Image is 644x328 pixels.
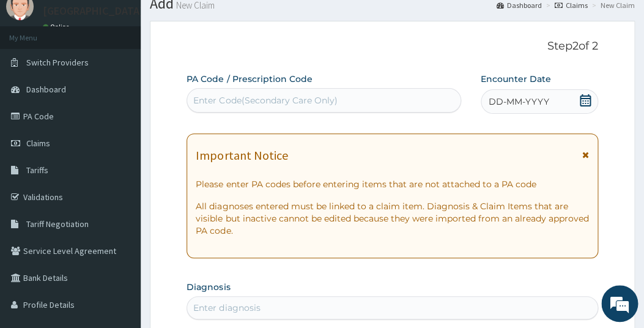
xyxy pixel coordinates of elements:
span: We're online! [71,91,169,214]
textarea: Type your message and hit 'Enter' [6,207,233,250]
p: All diagnoses entered must be linked to a claim item. Diagnosis & Claim Items that are visible bu... [196,200,588,237]
img: d_794563401_company_1708531726252_794563401 [23,61,50,92]
div: Enter Code(Secondary Care Only) [193,94,337,106]
label: Encounter Date [481,73,551,85]
label: PA Code / Prescription Code [187,73,312,85]
span: Claims [26,138,50,149]
h1: Important Notice [196,149,287,162]
p: Step 2 of 2 [187,40,598,53]
div: Chat with us now [64,69,205,84]
small: New Claim [174,1,215,10]
p: [GEOGRAPHIC_DATA] [43,6,144,17]
div: Enter diagnosis [193,302,260,314]
span: Switch Providers [26,57,89,68]
span: Tariffs [26,165,48,176]
p: Please enter PA codes before entering items that are not attached to a PA code [196,178,588,190]
span: Tariff Negotiation [26,218,89,229]
a: Online [43,23,72,31]
span: Dashboard [26,84,66,95]
span: DD-MM-YYYY [489,95,549,108]
div: Minimize live chat window [201,6,230,35]
label: Diagnosis [187,281,230,293]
